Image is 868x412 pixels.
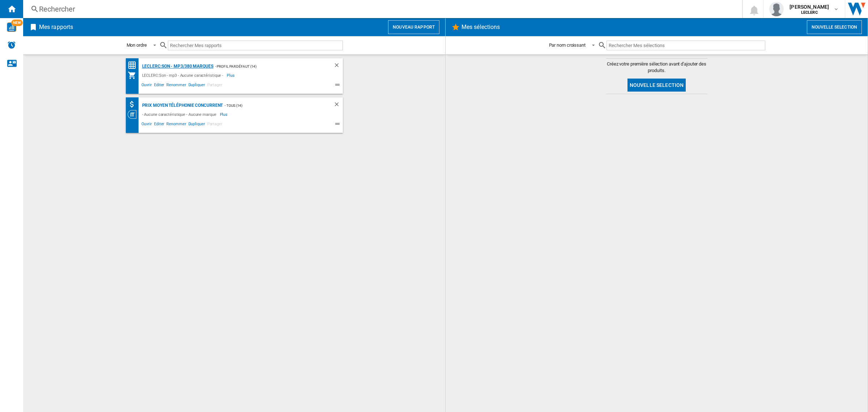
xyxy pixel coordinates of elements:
span: Renommer [165,121,187,129]
span: NEW [11,20,23,26]
div: LECLERC:Son - mp3/380 marques [140,62,213,71]
div: Prix moyen Téléphonie concurrent [140,101,223,110]
button: Nouvelle selection [807,20,862,34]
img: profile.jpg [769,2,784,16]
b: LECLERC [801,10,818,15]
input: Rechercher Mes rapports [168,41,343,50]
h2: Mes sélections [460,20,501,34]
span: Ouvrir [140,121,153,129]
div: Moyenne de prix des distributeurs (absolue) [128,100,140,109]
div: Mon assortiment [128,71,140,80]
div: LECLERC:Son - mp3 - Aucune caractéristique - [140,71,227,80]
span: [PERSON_NAME] [790,3,829,10]
div: - Aucune caractéristique - Aucune marque [140,110,220,119]
div: Vision Catégorie [128,110,140,119]
span: Renommer [165,81,187,90]
button: Nouveau rapport [388,20,439,34]
div: Rechercher [39,4,723,14]
div: - TOUS (14) [223,101,319,110]
img: wise-card.svg [7,22,16,32]
span: Dupliquer [187,121,206,129]
span: Partager [206,81,224,90]
div: Mon ordre [127,42,147,48]
div: Par nom croissant [549,42,586,48]
div: Matrice des prix [128,61,140,70]
div: - Profil par défaut (14) [213,62,319,71]
div: Supprimer [333,101,343,110]
h2: Mes rapports [38,20,75,34]
img: alerts-logo.svg [7,41,16,49]
span: Plus [220,110,229,119]
span: Plus [227,71,236,80]
span: Editer [153,81,165,90]
input: Rechercher Mes sélections [607,41,765,50]
span: Editer [153,121,165,129]
div: Supprimer [333,62,343,71]
span: Dupliquer [187,81,206,90]
button: Nouvelle selection [627,79,686,92]
span: Créez votre première sélection avant d'ajouter des produits. [606,61,707,74]
span: Ouvrir [140,81,153,90]
span: Partager [206,121,224,129]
